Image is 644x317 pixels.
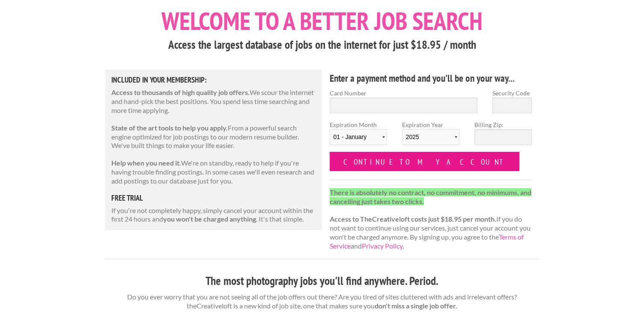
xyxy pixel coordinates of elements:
[330,120,387,152] label: Expiration Month
[105,273,540,289] h3: The most photography jobs you'll find anywhere. Period.
[330,188,531,205] strong: There is absolutely no contract, no commitment, no minimums, and cancelling just takes two clicks.
[105,9,540,33] h1: Welcome to a better job search
[111,159,181,167] strong: Help when you need it.
[163,215,256,223] strong: you won't be charged anything
[330,188,532,251] p: If you do not want to continue using our services, just cancel your account you won't be charged ...
[111,76,316,84] h5: Included in Your Membership:
[111,194,316,202] h5: free trial
[111,88,316,115] p: We scour the internet and hand-pick the best positions. You spend less time searching and more ti...
[111,124,316,150] p: From a powerful search engine optimized for job postings to our modern resume builder. We've buil...
[474,120,532,129] label: Billing Zip:
[330,152,520,171] input: Continue to my account
[111,206,316,224] p: If you're not completely happy, simply cancel your account within the first 24 hours and . It's t...
[330,89,478,98] label: Card Number
[362,242,402,250] a: Privacy Policy
[105,37,540,53] h3: Access the largest database of jobs on the internet for just $18.95 / month
[330,71,532,85] h4: Enter a payment method and you'll be on your way...
[111,124,228,132] strong: State of the art tools to help you apply.
[111,88,250,96] strong: Access to thousands of high quality job offers.
[375,302,457,310] strong: don't miss a single job offer.
[402,129,459,145] select: Expiration Year
[402,120,459,152] label: Expiration Year
[330,129,387,145] select: Expiration Month
[492,89,532,98] label: Security Code
[330,215,496,223] strong: Access to TheCreativeloft costs just $18.95 per month.
[111,159,316,185] p: We're on standby, ready to help if you're having trouble finding postings. In some cases we'll ev...
[330,233,524,250] a: Terms of Service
